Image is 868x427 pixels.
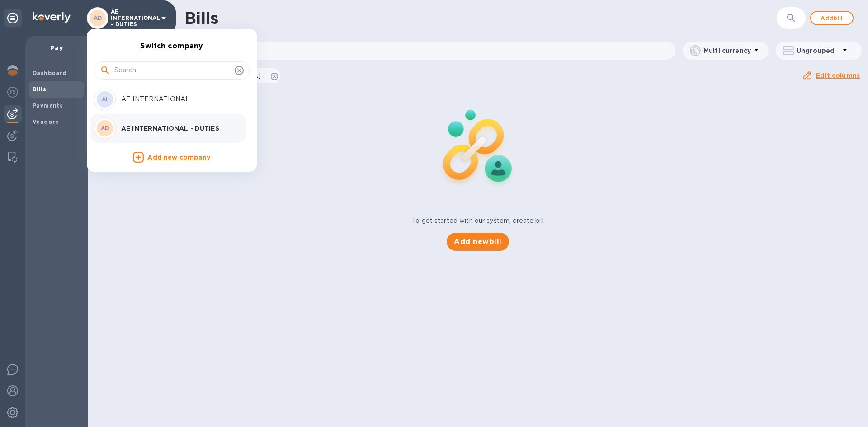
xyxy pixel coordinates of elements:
[121,124,235,133] p: AE INTERNATIONAL - DUTIES
[121,94,235,104] p: AE INTERNATIONAL
[102,96,108,103] b: AI
[114,64,231,77] input: Search
[101,125,109,131] b: AD
[147,153,210,163] p: Add new company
